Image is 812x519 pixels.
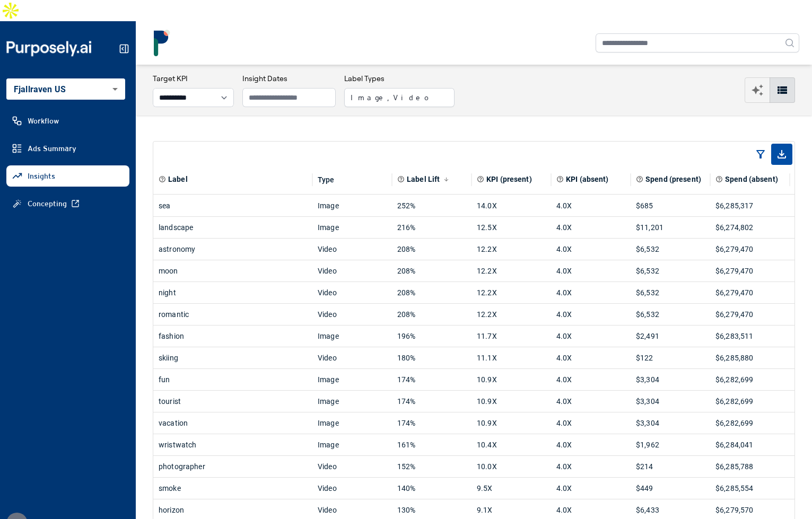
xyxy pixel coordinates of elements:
div: 174% [397,391,466,412]
div: 10.9X [477,412,546,434]
div: Type [318,175,335,184]
svg: Primary effectiveness metric calculated as a relative difference (% change) in the chosen KPI whe... [397,175,405,183]
button: Sort [441,174,452,185]
div: 252% [397,195,466,216]
a: Ads Summary [6,138,129,159]
div: 12.2X [477,282,546,303]
div: 4.0X [556,434,625,455]
a: Concepting [6,193,129,214]
div: smoke [159,478,307,499]
div: 180% [397,347,466,368]
div: $6,532 [636,260,705,282]
div: moon [159,260,307,282]
div: 208% [397,239,466,260]
div: 4.0X [556,456,625,477]
div: Video [318,456,387,477]
span: Ads Summary [28,143,76,154]
span: Export as CSV [771,144,792,165]
div: 4.0X [556,391,625,412]
div: Image [318,434,387,455]
div: Video [318,347,387,368]
div: $6,279,470 [715,304,784,325]
span: Spend (present) [645,174,701,184]
div: 12.2X [477,260,546,282]
span: Workflow [28,116,59,126]
span: KPI (present) [486,174,532,184]
h3: Target KPI [153,73,234,84]
div: Video [318,304,387,325]
div: 208% [397,282,466,303]
h3: Insight Dates [242,73,336,84]
div: $6,285,317 [715,195,784,216]
button: Image, Video [344,88,455,107]
div: romantic [159,304,307,325]
div: 9.5X [477,478,546,499]
div: $6,532 [636,239,705,260]
div: $6,284,041 [715,434,784,455]
div: 208% [397,304,466,325]
svg: Element or component part of the ad [159,175,166,183]
svg: Aggregate KPI value of all ads where label is present [477,175,484,183]
div: $6,279,470 [715,260,784,282]
div: tourist [159,391,307,412]
div: $6,532 [636,304,705,325]
svg: Aggregate KPI value of all ads where label is absent [556,175,564,183]
div: $214 [636,456,705,477]
div: Image [318,412,387,434]
div: Image [318,195,387,216]
div: 4.0X [556,260,625,282]
img: logo [149,30,175,56]
div: Image [318,369,387,390]
div: $6,279,470 [715,239,784,260]
div: $3,304 [636,412,705,434]
div: 196% [397,326,466,347]
div: Video [318,478,387,499]
div: 4.0X [556,369,625,390]
div: $449 [636,478,705,499]
div: night [159,282,307,303]
div: $6,532 [636,282,705,303]
div: 10.4X [477,434,546,455]
div: $6,282,699 [715,412,784,434]
div: Video [318,239,387,260]
div: 152% [397,456,466,477]
div: astronomy [159,239,307,260]
div: $6,274,802 [715,217,784,238]
span: KPI (absent) [566,174,609,184]
div: 208% [397,260,466,282]
div: $11,201 [636,217,705,238]
div: $3,304 [636,369,705,390]
span: Label [168,174,188,184]
div: $6,285,880 [715,347,784,368]
div: $6,282,699 [715,391,784,412]
div: 4.0X [556,412,625,434]
div: $6,285,554 [715,478,784,499]
div: skiing [159,347,307,368]
div: photographer [159,456,307,477]
div: fun [159,369,307,390]
span: Concepting [28,198,67,209]
div: Fjallraven US [6,78,125,100]
div: $6,283,511 [715,326,784,347]
div: Image [318,217,387,238]
span: Label Lift [407,174,440,184]
div: 216% [397,217,466,238]
div: 10.9X [477,391,546,412]
div: 4.0X [556,347,625,368]
div: vacation [159,412,307,434]
div: 4.0X [556,239,625,260]
div: 11.1X [477,347,546,368]
div: $6,282,699 [715,369,784,390]
div: $6,285,788 [715,456,784,477]
div: sea [159,195,307,216]
div: $1,962 [636,434,705,455]
div: 12.2X [477,239,546,260]
div: 174% [397,412,466,434]
div: 11.7X [477,326,546,347]
div: 4.0X [556,282,625,303]
span: Insights [28,171,55,181]
div: 12.2X [477,304,546,325]
div: 4.0X [556,326,625,347]
div: 4.0X [556,217,625,238]
svg: Total spend on all ads where label is absent [715,175,723,183]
